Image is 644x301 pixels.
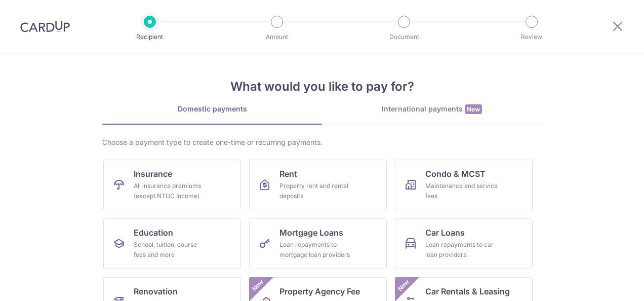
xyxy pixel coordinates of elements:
span: Education [134,227,173,239]
span: New [250,277,266,294]
div: International payments [322,104,542,115]
h4: What would you like to pay for? [102,78,542,96]
span: Rent [279,168,297,180]
span: New [395,277,412,294]
a: Condo & MCSTMaintenance and service fees [395,160,533,210]
div: Domestic payments [102,104,322,114]
a: InsuranceAll insurance premiums (except NTUC Income) [103,160,241,210]
a: Mortgage LoansLoan repayments to mortgage loan providers [249,218,387,269]
p: Recipient [112,32,187,42]
div: Choose a payment type to create one-time or recurring payments. [102,137,542,147]
a: Car LoansLoan repayments to car loan providers [395,218,533,269]
a: EducationSchool, tuition, course fees and more [103,218,241,269]
div: School, tuition, course fees and more [134,240,207,260]
span: Car Loans [425,227,465,239]
span: New [465,104,482,114]
span: Car Rentals & Leasing [425,285,510,297]
p: Amount [239,32,314,42]
span: Renovation [134,285,178,297]
img: CardUp [20,20,70,32]
a: RentProperty rent and rental deposits [249,160,387,210]
span: Insurance [134,168,172,180]
span: Condo & MCST [425,168,486,180]
div: All insurance premiums (except NTUC Income) [134,181,207,201]
div: Loan repayments to mortgage loan providers [279,240,352,260]
span: Mortgage Loans [279,227,343,239]
p: Review [494,32,569,42]
div: Maintenance and service fees [425,181,498,201]
div: Loan repayments to car loan providers [425,240,498,260]
p: Document [367,32,441,42]
span: Property Agency Fee [279,285,360,297]
div: Property rent and rental deposits [279,181,352,201]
